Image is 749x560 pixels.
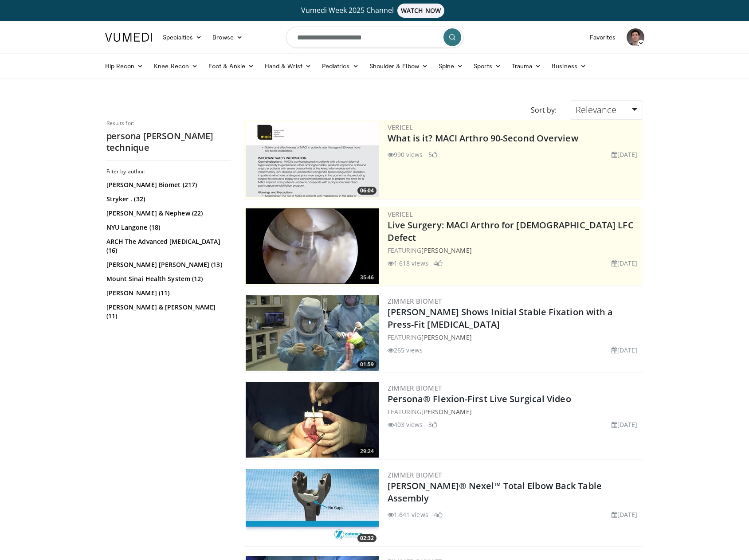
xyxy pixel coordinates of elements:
a: [PERSON_NAME] [PERSON_NAME] (13) [106,260,228,269]
a: Stryker . (32) [106,195,228,204]
span: 35:46 [357,274,376,282]
li: 4 [434,510,443,519]
a: Browse [207,28,248,46]
img: aa6cc8ed-3dbf-4b6a-8d82-4a06f68b6688.300x170_q85_crop-smart_upscale.jpg [246,121,379,197]
a: Shoulder & Elbow [364,57,433,75]
a: Business [546,57,592,75]
span: 29:24 [357,447,376,455]
a: [PERSON_NAME] Biomet (217) [106,180,228,189]
a: 01:59 [246,295,379,371]
a: Knee Recon [149,57,203,75]
a: Spine [433,57,468,75]
a: [PERSON_NAME] (11) [106,289,228,298]
div: Sort by: [524,100,563,120]
input: Search topics, interventions [286,27,463,48]
a: Sports [468,57,506,75]
li: [DATE] [612,420,638,429]
a: 29:24 [246,382,379,458]
div: FEATURING [388,246,641,255]
a: What is it? MACI Arthro 90-Second Overview [388,132,578,144]
img: 33d9ec3e-a104-4347-be67-d1de68888dfb.300x170_q85_crop-smart_upscale.jpg [246,382,379,458]
span: WATCH NOW [397,4,444,18]
a: 35:46 [246,208,379,284]
a: ARCH The Advanced [MEDICAL_DATA] (16) [106,237,228,255]
h2: persona [PERSON_NAME] technique [106,130,231,153]
img: AZ2ZgMjz0LFGHCPn4xMDoxOjA4MTsiGN.300x170_q85_crop-smart_upscale.jpg [246,469,379,544]
a: Foot & Ankle [203,57,259,75]
li: [DATE] [612,258,638,268]
a: Vericel [388,210,413,219]
a: [PERSON_NAME] [421,333,471,341]
span: 02:32 [357,534,376,542]
a: Hip Recon [100,57,149,75]
li: 4 [434,258,443,268]
a: Live Surgery: MACI Arthro for [DEMOGRAPHIC_DATA] LFC Defect [388,219,634,243]
a: [PERSON_NAME] & Nephew (22) [106,209,228,218]
a: Vumedi Week 2025 ChannelWATCH NOW [106,4,643,18]
li: 3 [428,420,437,429]
a: Relevance [570,100,643,120]
a: Favorites [584,28,621,46]
p: Results for: [106,120,231,127]
a: [PERSON_NAME] Shows Initial Stable Fixation with a Press-Fit [MEDICAL_DATA] [388,306,613,330]
div: FEATURING [388,407,641,416]
li: 403 views [388,420,423,429]
div: FEATURING [388,333,641,342]
img: VuMedi Logo [105,33,152,42]
a: [PERSON_NAME]® Nexel™ Total Elbow Back Table Assembly [388,480,602,504]
a: Trauma [506,57,547,75]
li: 1,641 views [388,510,428,519]
a: Hand & Wrist [259,57,317,75]
h3: Filter by author: [106,168,231,175]
img: Avatar [627,28,644,46]
li: 1,618 views [388,258,428,268]
a: Persona® Flexion-First Live Surgical Video [388,393,571,405]
span: 06:04 [357,187,376,195]
a: Zimmer Biomet [388,384,442,392]
a: [PERSON_NAME] & [PERSON_NAME] (11) [106,303,228,321]
a: Pediatrics [317,57,364,75]
a: Specialties [157,28,208,46]
span: 01:59 [357,360,376,368]
img: eb023345-1e2d-4374-a840-ddbc99f8c97c.300x170_q85_crop-smart_upscale.jpg [246,208,379,284]
a: 02:32 [246,469,379,544]
a: [PERSON_NAME] [421,407,471,416]
a: [PERSON_NAME] [421,246,471,255]
a: Zimmer Biomet [388,297,442,305]
li: [DATE] [612,510,638,519]
a: Mount Sinai Health System (12) [106,274,228,283]
a: NYU Langone (18) [106,223,228,232]
li: 265 views [388,345,423,355]
a: Zimmer Biomet [388,470,442,479]
a: Vericel [388,123,413,132]
li: [DATE] [612,345,638,355]
li: 5 [428,150,437,159]
li: [DATE] [612,150,638,159]
li: 990 views [388,150,423,159]
a: 06:04 [246,121,379,197]
img: 6bc46ad6-b634-4876-a934-24d4e08d5fac.300x170_q85_crop-smart_upscale.jpg [246,295,379,371]
span: Relevance [576,104,616,116]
